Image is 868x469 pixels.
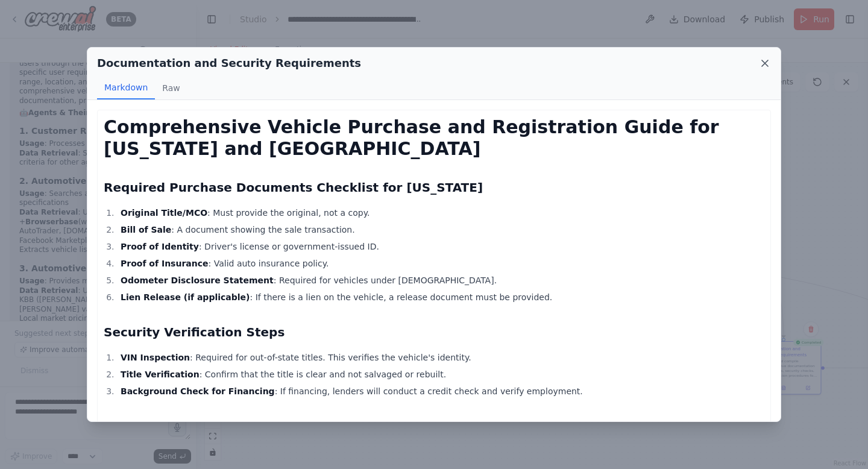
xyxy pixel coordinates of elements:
[121,275,274,285] strong: Odometer Disclosure Statement
[117,206,764,220] li: : Must provide the original, not a copy.
[121,208,207,218] strong: Original Title/MCO
[121,225,171,234] strong: Bill of Sale
[121,353,190,362] strong: VIN Inspection
[117,273,764,288] li: : Required for vehicles under [DEMOGRAPHIC_DATA].
[121,259,209,268] strong: Proof of Insurance
[104,418,764,435] h2: Background Checks Required for Financing
[104,179,764,196] h2: Required Purchase Documents Checklist for [US_STATE]
[121,242,199,251] strong: Proof of Identity
[117,222,764,237] li: : A document showing the sale transaction.
[97,77,155,99] button: Markdown
[117,384,764,398] li: : If financing, lenders will conduct a credit check and verify employment.
[121,386,275,396] strong: Background Check for Financing
[155,77,187,99] button: Raw
[104,324,764,341] h2: Security Verification Steps
[117,350,764,365] li: : Required for out-of-state titles. This verifies the vehicle's identity.
[117,239,764,254] li: : Driver's license or government-issued ID.
[104,116,764,160] h1: Comprehensive Vehicle Purchase and Registration Guide for [US_STATE] and [GEOGRAPHIC_DATA]
[121,292,250,302] strong: Lien Release (if applicable)
[97,55,361,72] h2: Documentation and Security Requirements
[117,367,764,382] li: : Confirm that the title is clear and not salvaged or rebuilt.
[117,256,764,271] li: : Valid auto insurance policy.
[121,370,200,379] strong: Title Verification
[117,290,764,304] li: : If there is a lien on the vehicle, a release document must be provided.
